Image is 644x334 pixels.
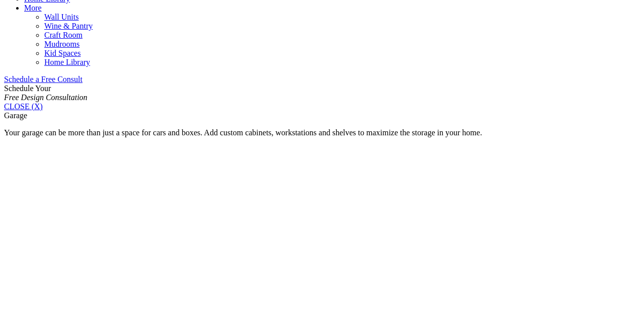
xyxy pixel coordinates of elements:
[4,84,88,102] span: Schedule Your
[4,75,83,83] a: Schedule a Free Consult (opens a dropdown menu)
[24,4,42,12] a: More menu text will display only on big screen
[44,31,83,39] a: Craft Room
[44,22,93,30] a: Wine & Pantry
[4,128,640,137] p: Your garage can be more than just a space for cars and boxes. Add custom cabinets, workstations a...
[44,49,80,57] a: Kid Spaces
[4,102,43,111] a: CLOSE (X)
[44,13,78,21] a: Wall Units
[44,58,90,66] a: Home Library
[4,111,27,120] span: Garage
[44,40,79,48] a: Mudrooms
[4,93,88,102] em: Free Design Consultation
